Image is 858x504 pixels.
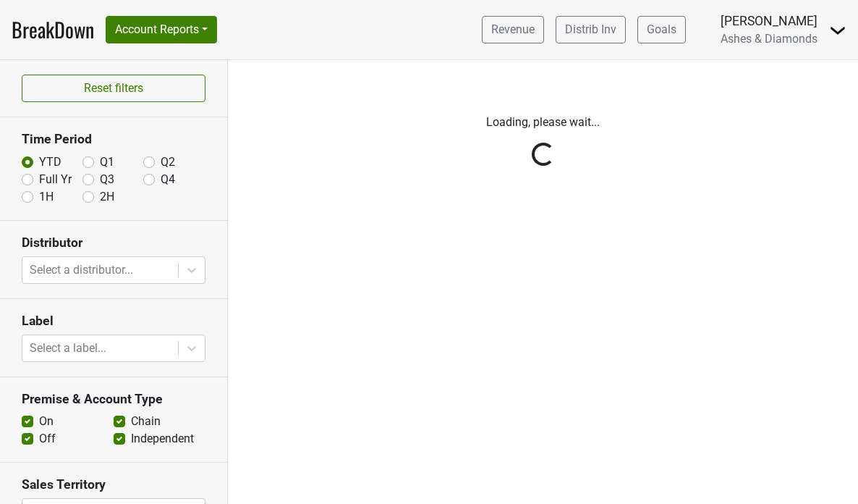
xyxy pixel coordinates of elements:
p: Loading, please wait... [239,114,847,131]
a: Goals [637,16,686,43]
a: Revenue [482,16,544,43]
img: Dropdown Menu [829,22,846,39]
a: Distrib Inv [556,16,626,43]
div: [PERSON_NAME] [721,12,817,30]
a: BreakDown [12,14,94,45]
span: Ashes & Diamonds [721,32,817,46]
button: Account Reports [106,16,217,43]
